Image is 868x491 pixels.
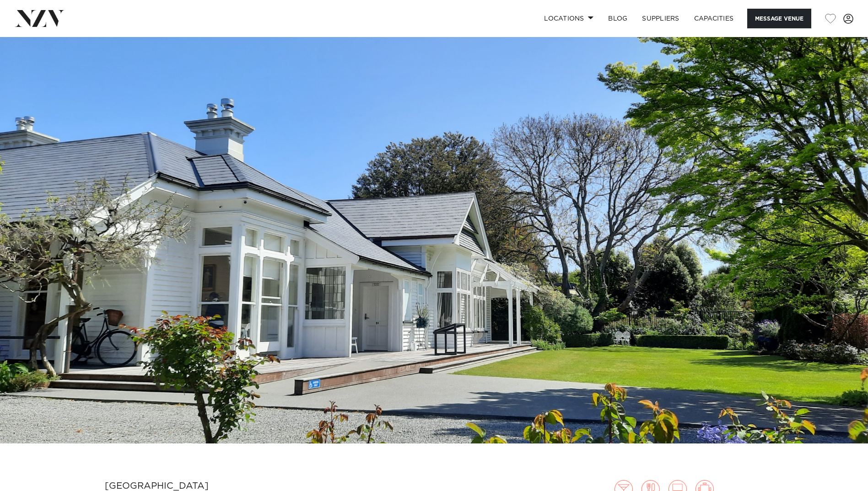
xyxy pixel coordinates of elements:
[747,9,811,28] button: Message Venue
[635,9,686,28] a: SUPPLIERS
[687,9,741,28] a: Capacities
[15,10,65,27] img: nzv-logo.png
[537,9,601,28] a: Locations
[105,481,209,491] small: [GEOGRAPHIC_DATA]
[601,9,635,28] a: BLOG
